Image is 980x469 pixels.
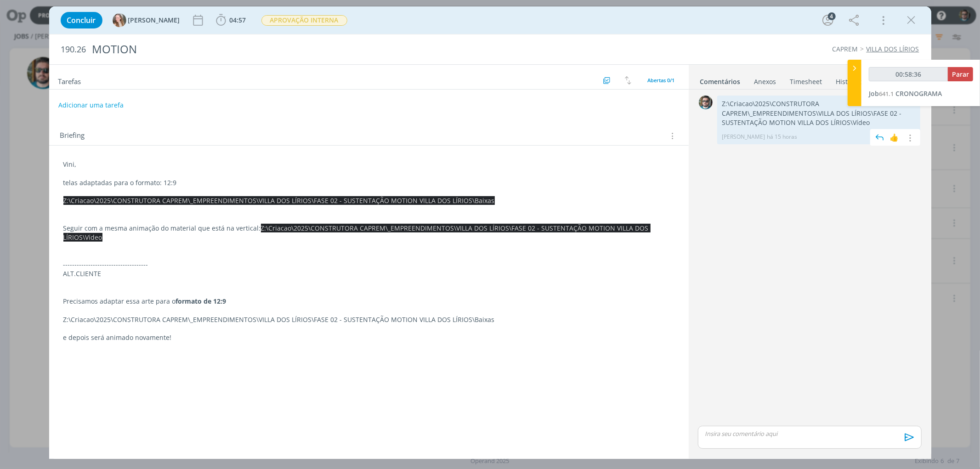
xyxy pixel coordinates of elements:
[61,45,86,55] span: 190.26
[63,333,674,342] p: e depois será animado novamente!
[214,13,249,28] button: 04:57
[867,45,919,53] a: VILLA DOS LÍRIOS
[261,15,348,26] button: APROVAÇÃO INTERNA
[58,97,124,113] button: Adicionar uma tarefa
[88,38,558,61] div: MOTION
[63,315,674,324] p: Z:\Criacao\2025\CONSTRUTORA CAPREM\_EMPREENDIMENTOS\VILLA DOS LÍRIOS\FASE 02 - SUSTENTAÇÃO MOTION...
[230,16,246,24] span: 04:57
[873,130,887,144] img: answer.svg
[648,77,675,84] span: Abertas 0/1
[63,224,674,242] p: Seguir com a mesma animação do material que está na vertical:
[60,130,85,142] span: Briefing
[63,160,674,169] p: Vini,
[889,132,899,143] div: 👍
[948,67,973,81] button: Parar
[836,73,864,86] a: Histórico
[625,76,631,85] img: arrow-down-up.svg
[113,13,180,27] button: G[PERSON_NAME]
[790,73,823,86] a: Timesheet
[63,196,495,205] span: Z:\Criacao\2025\CONSTRUTORA CAPREM\_EMPREENDIMENTOS\VILLA DOS LÍRIOS\FASE 02 - SUSTENTAÇÃO MOTION...
[63,297,674,306] p: Precisamos adaptar essa arte para o
[700,73,741,86] a: Comentários
[61,12,102,28] button: Concluir
[722,133,765,141] p: [PERSON_NAME]
[879,90,894,98] span: 641.1
[828,12,836,20] div: 4
[754,77,776,86] div: Anexos
[833,45,858,53] a: CAPREM
[869,89,942,98] a: Job641.1CRONOGRAMA
[821,13,835,28] button: 4
[128,17,180,23] span: [PERSON_NAME]
[895,89,942,98] span: CRONOGRAMA
[49,6,931,459] div: dialog
[63,178,674,187] p: telas adaptadas para o formato: 12:9
[63,269,674,278] p: ALT.CLIENTE
[767,133,797,141] span: há 15 horas
[67,17,96,24] span: Concluir
[952,70,969,79] span: Parar
[699,96,713,109] img: R
[63,224,651,242] span: Z:\Criacao\2025\CONSTRUTORA CAPREM\_EMPREENDIMENTOS\VILLA DOS LÍRIOS\FASE 02 - SUSTENTAÇÃO MOTION...
[113,13,126,27] img: G
[261,15,347,26] span: APROVAÇÃO INTERNA
[63,260,674,269] p: -------------------------------------
[722,99,916,127] p: Z:\Criacao\2025\CONSTRUTORA CAPREM\_EMPREENDIMENTOS\VILLA DOS LÍRIOS\FASE 02 - SUSTENTAÇÃO MOTION...
[58,75,81,86] span: Tarefas
[176,297,227,305] strong: formato de 12:9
